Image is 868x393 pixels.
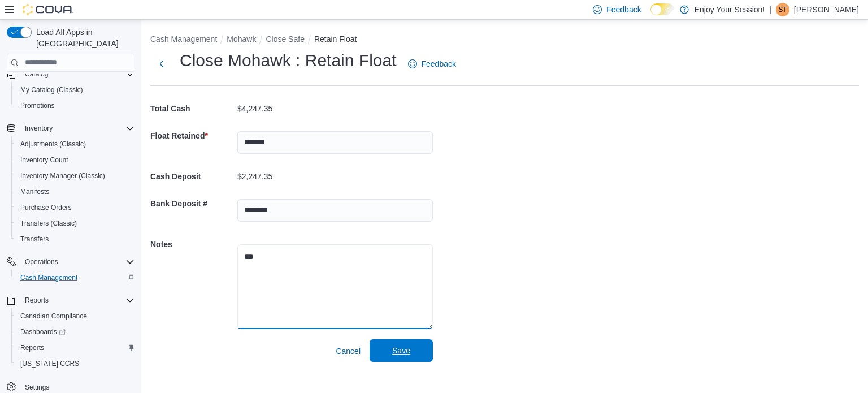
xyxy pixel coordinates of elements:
[16,232,53,246] a: Transfers
[2,120,139,136] button: Inventory
[16,201,76,214] a: Purchase Orders
[266,34,304,44] button: Close Safe
[20,187,49,196] span: Manifests
[20,293,53,307] button: Reports
[650,15,651,16] span: Dark Mode
[150,33,859,47] nav: An example of EuiBreadcrumbs
[16,169,110,183] a: Inventory Manager (Classic)
[20,327,66,336] span: Dashboards
[16,325,134,339] span: Dashboards
[16,271,134,284] span: Cash Management
[20,67,134,81] span: Catalog
[16,185,54,198] a: Manifests
[16,83,134,97] span: My Catalog (Classic)
[16,137,134,151] span: Adjustments (Classic)
[237,104,272,113] p: $4,247.35
[16,83,88,97] a: My Catalog (Classic)
[150,233,235,256] h5: Notes
[16,153,134,167] span: Inventory Count
[16,357,134,370] span: Washington CCRS
[2,66,139,82] button: Catalog
[11,82,139,98] button: My Catalog (Classic)
[16,341,49,355] a: Reports
[16,153,73,167] a: Inventory Count
[11,168,139,184] button: Inventory Manager (Classic)
[794,3,859,16] p: [PERSON_NAME]
[11,152,139,168] button: Inventory Count
[20,219,77,228] span: Transfers (Classic)
[25,296,49,305] span: Reports
[20,67,53,81] button: Catalog
[20,140,86,149] span: Adjustments (Classic)
[20,255,134,269] span: Operations
[314,34,357,44] button: Retain Float
[11,324,139,340] a: Dashboards
[20,273,77,282] span: Cash Management
[16,357,84,370] a: [US_STATE] CCRS
[16,341,134,355] span: Reports
[20,101,55,110] span: Promotions
[23,4,73,15] img: Cova
[776,3,789,16] div: Shannon Thompson
[11,270,139,286] button: Cash Management
[16,99,134,113] span: Promotions
[16,169,134,183] span: Inventory Manager (Classic)
[16,232,134,246] span: Transfers
[16,217,134,230] span: Transfers (Classic)
[16,137,90,151] a: Adjustments (Classic)
[650,3,674,15] input: Dark Mode
[422,58,456,70] span: Feedback
[150,34,217,44] button: Cash Management
[20,203,72,212] span: Purchase Orders
[11,136,139,152] button: Adjustments (Classic)
[11,200,139,215] button: Purchase Orders
[180,49,397,72] h1: Close Mohawk : Retain Float
[20,293,134,307] span: Reports
[2,254,139,270] button: Operations
[769,3,771,16] p: |
[20,122,57,135] button: Inventory
[20,122,134,135] span: Inventory
[150,124,235,147] h5: Float Retained
[20,343,44,352] span: Reports
[331,340,365,362] button: Cancel
[16,99,59,113] a: Promotions
[336,346,361,357] span: Cancel
[25,257,58,266] span: Operations
[20,312,87,321] span: Canadian Compliance
[237,172,272,181] p: $2,247.35
[16,217,81,230] a: Transfers (Classic)
[11,340,139,356] button: Reports
[16,309,92,323] a: Canadian Compliance
[227,34,256,44] button: Mohawk
[20,235,49,244] span: Transfers
[16,325,70,339] a: Dashboards
[16,309,134,323] span: Canadian Compliance
[25,383,49,392] span: Settings
[16,185,134,198] span: Manifests
[11,231,139,247] button: Transfers
[150,165,235,188] h5: Cash Deposit
[778,3,787,16] span: ST
[606,4,641,15] span: Feedback
[150,97,235,120] h5: Total Cash
[11,184,139,200] button: Manifests
[695,3,765,16] p: Enjoy Your Session!
[11,98,139,114] button: Promotions
[25,70,48,79] span: Catalog
[20,359,79,368] span: [US_STATE] CCRS
[16,271,82,284] a: Cash Management
[11,308,139,324] button: Canadian Compliance
[2,292,139,308] button: Reports
[25,124,53,133] span: Inventory
[32,27,134,49] span: Load All Apps in [GEOGRAPHIC_DATA]
[11,215,139,231] button: Transfers (Classic)
[11,356,139,372] button: [US_STATE] CCRS
[150,53,173,75] button: Next
[370,339,433,362] button: Save
[403,53,461,75] a: Feedback
[20,255,63,269] button: Operations
[20,85,83,94] span: My Catalog (Classic)
[20,156,68,165] span: Inventory Count
[392,345,410,356] span: Save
